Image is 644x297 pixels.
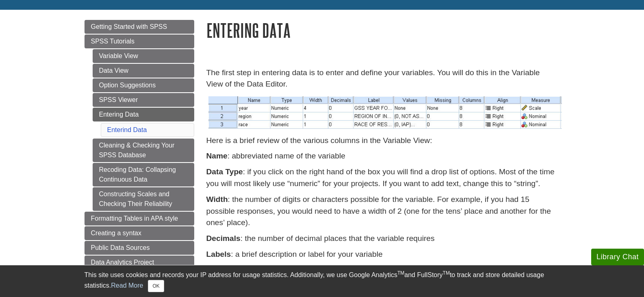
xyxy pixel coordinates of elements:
span: Getting Started with SPSS [91,23,167,30]
a: Getting Started with SPSS [85,20,194,34]
p: : a brief description or label for your variable [206,249,560,260]
a: Data View [93,64,194,78]
a: Data Analytics Project Assignment [85,256,194,279]
span: Formatting Tables in APA style [91,215,178,222]
span: Data Analytics Project Assignment [91,259,154,275]
h1: Entering Data [206,20,560,41]
a: Creating a syntax [85,226,194,240]
p: : the number of decimal places that the variable requires [206,233,560,245]
button: Close [148,280,164,292]
strong: Decimals [206,234,241,243]
strong: Name [206,152,228,160]
a: Recoding Data: Collapsing Continuous Data [93,163,194,186]
a: Variable View [93,49,194,63]
p: The first step in entering data is to enter and define your variables. You will do this in the Va... [206,67,560,91]
sup: TM [397,270,404,276]
a: Constructing Scales and Checking Their Reliability [93,187,194,211]
a: Read More [111,282,143,289]
p: : the values you have assigned to the labels (for example, 1=yes, 2=no, 8= K, 9=NA [206,264,560,276]
a: Formatting Tables in APA style [85,212,194,225]
sup: TM [443,270,450,276]
p: Here is a brief review of the various columns in the Variable View: [206,135,560,147]
span: Public Data Sources [91,244,150,251]
a: SPSS Viewer [93,93,194,107]
strong: Width [206,195,228,204]
p: : if you click on the right hand of the box you will find a drop list of options. Most of the tim... [206,166,560,190]
span: Creating a syntax [91,230,142,236]
p: : abbreviated name of the variable [206,150,560,162]
p: : the number of digits or characters possible for the variable. For example, if you had 15 possib... [206,194,560,229]
div: This site uses cookies and records your IP address for usage statistics. Additionally, we use Goo... [85,270,560,292]
strong: Data Type [206,167,243,176]
a: Public Data Sources [85,241,194,255]
a: SPSS Tutorials [85,35,194,48]
span: SPSS Tutorials [91,38,135,45]
a: Entering Data [93,108,194,121]
strong: Labels [206,250,231,258]
button: Library Chat [591,249,644,265]
a: Option Suggestions [93,78,194,92]
a: Enterind Data [107,126,147,133]
a: Cleaning & Checking Your SPSS Database [93,139,194,162]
